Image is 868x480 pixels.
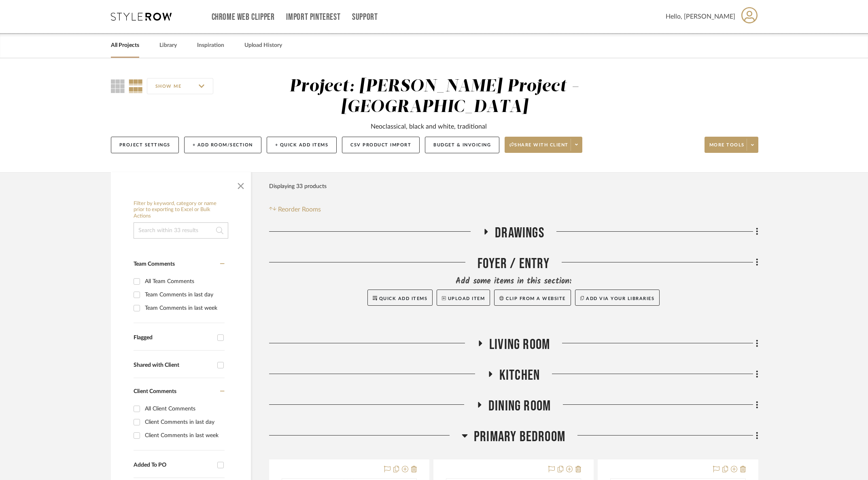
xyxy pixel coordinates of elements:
[286,14,340,21] a: Import Pinterest
[145,288,223,301] div: Team Comments in last day
[352,14,378,21] a: Support
[134,261,175,267] span: Team Comments
[705,137,758,153] button: More tools
[269,178,327,195] div: Displaying 33 products
[505,137,582,153] button: Share with client
[111,137,179,153] button: Project Settings
[269,276,758,287] div: Add some items in this section:
[499,367,540,384] span: Kitchen
[709,142,745,154] span: More tools
[495,224,544,242] span: Drawings
[342,137,420,153] button: CSV Product Import
[145,302,223,315] div: Team Comments in last week
[145,429,223,442] div: Client Comments in last week
[509,142,569,154] span: Share with client
[244,40,282,51] a: Upload History
[367,290,433,306] button: Quick Add Items
[145,275,223,288] div: All Team Comments
[145,416,223,429] div: Client Comments in last day
[184,137,261,153] button: + Add Room/Section
[489,336,550,353] span: Living Room
[494,290,571,306] button: Clip from a website
[111,40,139,51] a: All Projects
[159,40,177,51] a: Library
[575,290,660,306] button: Add via your libraries
[267,137,337,153] button: + Quick Add Items
[289,78,579,116] div: Project: [PERSON_NAME] Project - [GEOGRAPHIC_DATA]
[134,334,213,341] div: Flagged
[145,402,223,415] div: All Client Comments
[437,290,490,306] button: Upload Item
[134,362,213,369] div: Shared with Client
[371,122,487,131] div: Neoclassical, black and white, traditional
[134,389,176,394] span: Client Comments
[666,12,735,21] span: Hello, [PERSON_NAME]
[233,176,249,192] button: Close
[425,137,499,153] button: Budget & Invoicing
[134,222,228,239] input: Search within 33 results
[269,205,321,214] button: Reorder Rooms
[278,205,321,214] span: Reorder Rooms
[197,40,224,51] a: Inspiration
[212,14,275,21] a: Chrome Web Clipper
[488,398,551,415] span: Dining Room
[134,462,213,469] div: Added To PO
[379,296,428,301] span: Quick Add Items
[134,201,228,220] h6: Filter by keyword, category or name prior to exporting to Excel or Bulk Actions
[474,428,565,446] span: Primary Bedroom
